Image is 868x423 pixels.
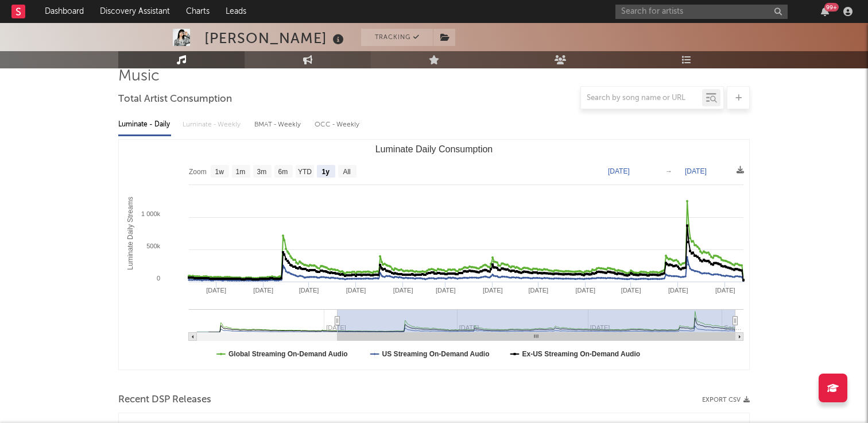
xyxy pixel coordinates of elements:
input: Search for artists [615,5,788,19]
div: [PERSON_NAME] [204,29,347,48]
text: [DATE] [253,287,273,294]
button: 99+ [821,7,829,16]
span: Music [118,70,160,83]
text: Luminate Daily Streams [126,197,134,270]
text: Luminate Daily Consumption [375,144,493,154]
button: Export CSV [702,397,750,403]
text: 1 000k [141,210,161,217]
text: US Streaming On-Demand Audio [382,350,490,358]
svg: Luminate Daily Consumption [119,140,749,370]
text: [DATE] [668,287,688,294]
text: 6m [278,168,288,176]
text: YTD [298,168,312,176]
text: [DATE] [436,287,456,294]
text: [DATE] [608,167,630,175]
text: [DATE] [483,287,503,294]
text: Ex-US Streaming On-Demand Audio [522,350,641,358]
div: 99 + [824,3,839,11]
div: Luminate - Daily [118,115,171,134]
text: [DATE] [621,287,641,294]
text: [DATE] [575,287,595,294]
text: [DATE] [299,287,319,294]
span: Recent DSP Releases [118,393,211,407]
text: → [665,167,672,175]
text: 500k [146,243,160,249]
text: Global Streaming On-Demand Audio [228,350,348,358]
text: [DATE] [206,287,226,294]
text: 3m [257,168,267,176]
text: All [343,168,350,176]
div: BMAT - Weekly [254,115,303,134]
text: Sep… [724,324,742,331]
text: 1w [215,168,224,176]
text: 1y [322,168,330,176]
text: [DATE] [685,167,707,175]
input: Search by song name or URL [581,94,702,103]
text: [DATE] [715,287,735,294]
text: [DATE] [393,287,413,294]
text: [DATE] [346,287,366,294]
text: 0 [157,275,160,282]
text: [DATE] [528,287,548,294]
text: Zoom [189,168,207,176]
button: Tracking [361,29,433,46]
div: OCC - Weekly [315,115,361,134]
text: 1m [236,168,246,176]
